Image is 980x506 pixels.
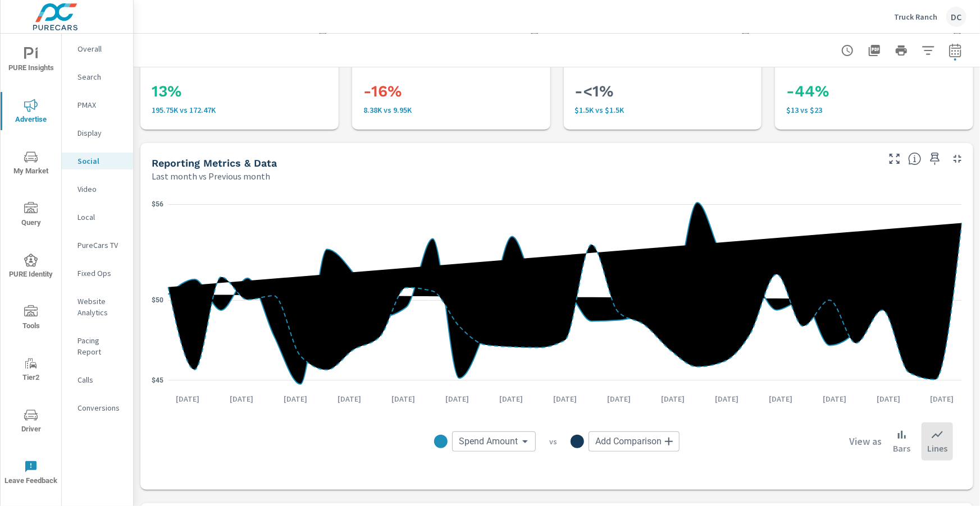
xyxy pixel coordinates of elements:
[62,40,133,57] div: Overall
[786,105,962,114] p: $13 vs $23
[78,402,124,413] p: Conversions
[78,127,124,139] p: Display
[459,436,518,447] span: Spend Amount
[886,150,904,168] button: Make Fullscreen
[786,82,962,101] h3: -44%
[62,332,133,360] div: Pacing Report
[589,431,680,452] div: Add Comparison
[62,153,133,169] div: Social
[152,82,327,101] h3: 13%
[4,305,58,333] span: Tools
[927,441,947,455] p: Lines
[78,71,124,82] p: Search
[168,393,208,404] p: [DATE]
[4,47,58,75] span: PURE Insights
[62,68,133,85] div: Search
[653,393,692,404] p: [DATE]
[761,393,800,404] p: [DATE]
[330,393,369,404] p: [DATE]
[78,335,124,357] p: Pacing Report
[4,460,58,487] span: Leave Feedback
[78,99,124,111] p: PMAX
[62,96,133,113] div: PMAX
[78,43,124,54] p: Overall
[917,39,940,62] button: Apply Filters
[707,393,746,404] p: [DATE]
[62,237,133,254] div: PureCars TV
[894,12,937,22] p: Truck Ranch
[4,254,58,281] span: PURE Identity
[363,82,539,101] h3: -16%
[491,393,531,404] p: [DATE]
[893,441,910,455] p: Bars
[1,34,61,498] div: nav menu
[222,393,262,404] p: [DATE]
[4,150,58,178] span: My Market
[152,200,163,208] text: $56
[4,408,58,436] span: Driver
[384,393,423,404] p: [DATE]
[363,105,539,114] p: 8,384 vs 9,953
[78,183,124,195] p: Video
[152,376,163,384] text: $45
[908,152,922,165] span: Understand Social data over time and see how metrics compare to each other.
[575,82,751,101] h3: -<1%
[863,39,886,62] button: "Export Report to PDF"
[78,268,124,279] p: Fixed Ops
[4,99,58,126] span: Advertise
[890,39,913,62] button: Print Report
[62,371,133,388] div: Calls
[62,265,133,282] div: Fixed Ops
[944,39,967,62] button: Select Date Range
[62,209,133,226] div: Local
[946,7,967,27] div: DC
[926,150,944,168] span: Save this to your personalized report
[949,150,967,168] button: Minimize Widget
[4,357,58,384] span: Tier2
[545,393,585,404] p: [DATE]
[152,105,327,114] p: 195,750 vs 172,474
[78,374,124,385] p: Calls
[78,211,124,223] p: Local
[437,393,477,404] p: [DATE]
[62,181,133,197] div: Video
[62,125,133,141] div: Display
[62,293,133,321] div: Website Analytics
[869,393,908,404] p: [DATE]
[575,105,751,114] p: $1,503 vs $1,504
[152,169,270,183] p: Last month vs Previous month
[78,240,124,251] p: PureCars TV
[599,393,639,404] p: [DATE]
[923,393,962,404] p: [DATE]
[849,436,882,447] h6: View as
[62,399,133,416] div: Conversions
[595,436,662,447] span: Add Comparison
[78,296,124,318] p: Website Analytics
[276,393,315,404] p: [DATE]
[78,155,124,167] p: Social
[152,157,277,169] h5: Reporting Metrics & Data
[4,202,58,229] span: Query
[152,296,163,304] text: $50
[536,436,571,447] p: vs
[452,431,536,452] div: Spend Amount
[815,393,854,404] p: [DATE]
